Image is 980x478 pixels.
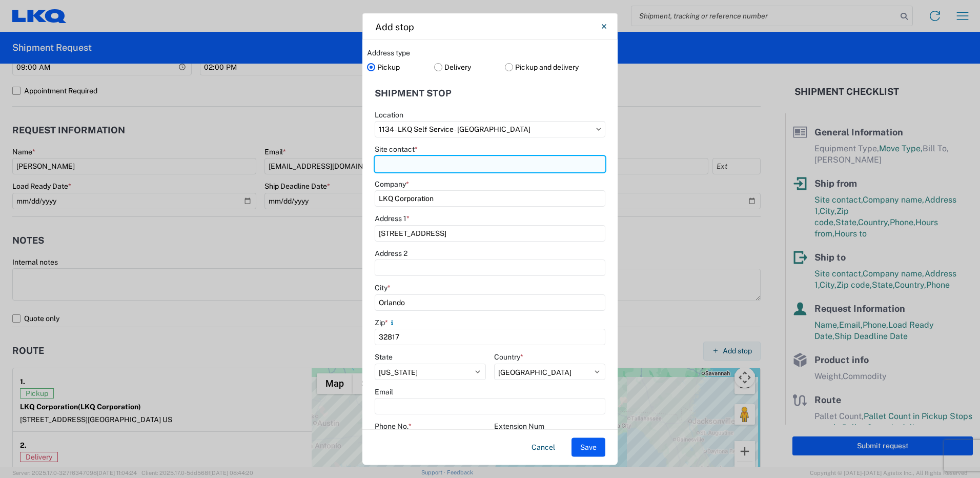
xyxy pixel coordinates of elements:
label: Company [375,179,409,188]
button: Save [571,438,605,457]
label: Address 2 [375,248,407,257]
label: Address type [367,48,410,57]
label: City [375,283,391,292]
label: Email [375,387,393,396]
label: Pickup and delivery [505,59,613,74]
label: Address 1 [375,214,410,223]
label: State [375,352,393,362]
input: Select [375,121,605,137]
label: Zip [375,317,396,327]
label: Extension Num [494,422,544,431]
label: Country [494,352,523,362]
button: Cancel [523,438,563,457]
h2: Shipment stop [375,88,452,98]
label: Delivery [434,59,505,74]
h4: Add stop [375,19,414,33]
label: Location [375,110,403,119]
button: Close [594,16,614,37]
label: Phone No. [375,422,412,431]
label: Pickup [367,59,434,74]
label: Site contact [375,145,418,154]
